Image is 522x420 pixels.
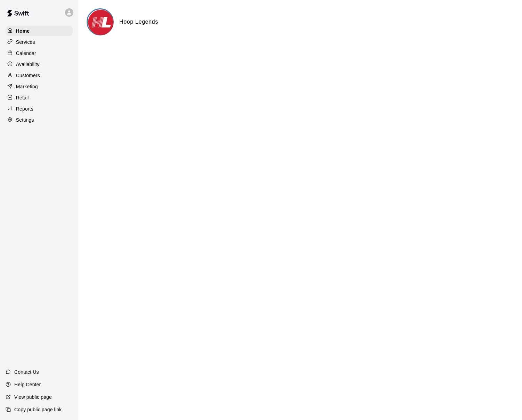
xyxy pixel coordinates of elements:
p: Marketing [16,83,38,90]
p: Customers [16,72,40,79]
a: Retail [6,92,73,103]
a: Services [6,37,73,47]
p: Availability [16,61,40,68]
h6: Hoop Legends [119,17,158,26]
p: Copy public page link [14,406,62,413]
p: Help Center [14,381,41,388]
p: Services [16,39,35,46]
img: Hoop Legends logo [88,9,114,35]
a: Customers [6,70,73,81]
a: Home [6,26,73,36]
p: Reports [16,105,33,112]
a: Availability [6,59,73,70]
a: Calendar [6,48,73,58]
a: Reports [6,104,73,114]
p: View public page [14,394,52,401]
a: Marketing [6,81,73,92]
p: Contact Us [14,369,39,375]
p: Retail [16,94,29,101]
a: Settings [6,115,73,125]
p: Settings [16,116,34,123]
p: Calendar [16,50,36,57]
p: Home [16,27,30,34]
